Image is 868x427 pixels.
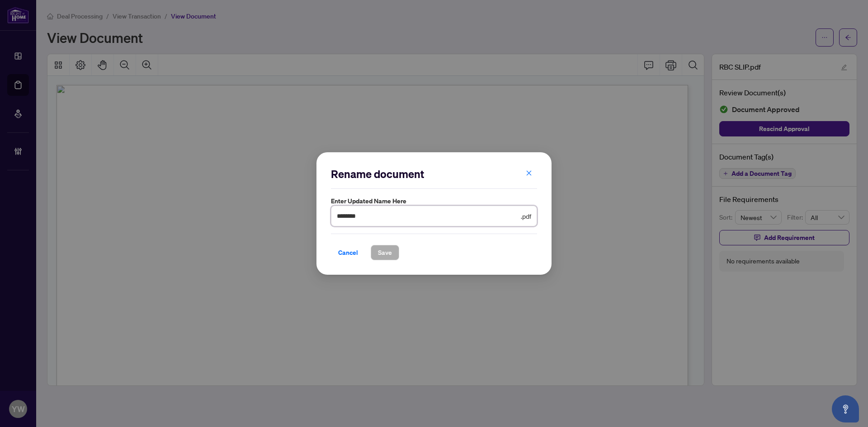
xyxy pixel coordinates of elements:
label: Enter updated name here [331,196,537,206]
span: .pdf [521,211,531,221]
button: Open asap [832,395,859,422]
span: Cancel [338,245,358,260]
span: close [526,170,532,176]
button: Save [371,245,399,260]
button: Cancel [331,245,365,260]
h2: Rename document [331,167,537,181]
